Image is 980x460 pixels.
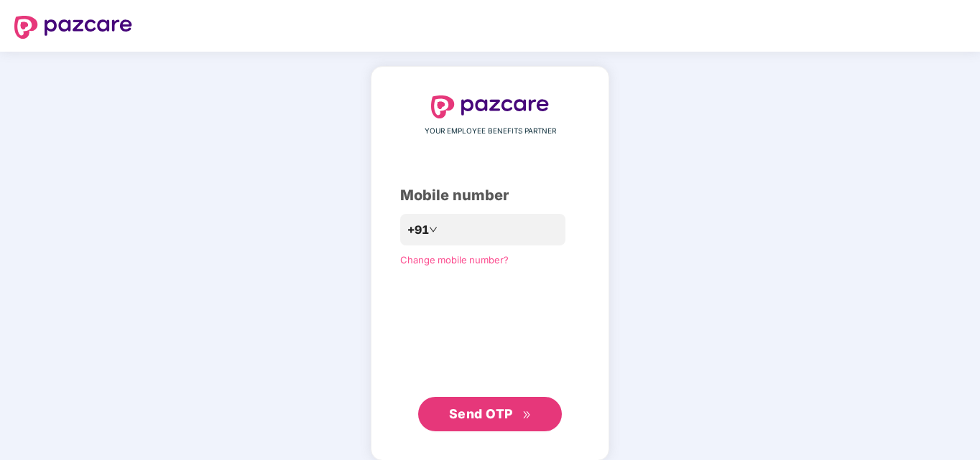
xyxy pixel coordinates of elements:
[522,410,532,420] span: double-right
[418,397,562,431] button: Send OTPdouble-right
[407,221,429,239] span: +91
[425,126,556,137] span: YOUR EMPLOYEE BENEFITS PARTNER
[449,406,513,421] span: Send OTP
[400,184,580,207] div: Mobile number
[400,254,509,266] a: Change mobile number?
[14,16,132,39] img: logo
[431,95,549,118] img: logo
[429,225,438,234] span: down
